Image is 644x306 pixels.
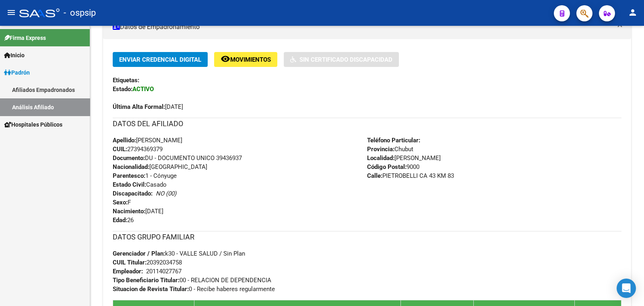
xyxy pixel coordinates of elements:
span: 20392034758 [113,259,182,266]
button: Enviar Credencial Digital [113,52,208,67]
strong: Localidad: [367,154,394,162]
strong: Estado Civil: [113,181,146,188]
strong: Última Alta Formal: [113,103,165,110]
strong: Empleador: [113,268,143,275]
span: Inicio [4,51,25,60]
strong: Edad: [113,216,127,224]
strong: Apellido: [113,137,136,144]
span: 9000 [367,163,419,171]
span: DU - DOCUMENTO UNICO 39436937 [113,154,242,162]
strong: Nacionalidad: [113,163,149,171]
mat-icon: menu [6,8,16,17]
span: [GEOGRAPHIC_DATA] [113,163,207,171]
h3: DATOS GRUPO FAMILIAR [113,231,621,243]
strong: Código Postal: [367,163,407,171]
span: 0 - Recibe haberes regularmente [113,285,275,293]
span: F [113,199,131,206]
strong: Calle: [367,172,382,179]
i: NO (00) [156,190,176,197]
span: 26 [113,216,134,224]
span: Casado [113,181,167,188]
span: PIETROBELLI CA 43 KM 83 [367,172,454,179]
mat-icon: person [628,8,638,17]
span: Enviar Credencial Digital [119,56,201,63]
mat-icon: remove_red_eye [221,54,230,64]
span: [DATE] [113,103,183,110]
span: - ospsip [64,4,96,22]
strong: Tipo Beneficiario Titular: [113,277,180,284]
strong: Parentesco: [113,172,145,179]
span: 00 - RELACION DE DEPENDENCIA [113,277,271,284]
div: Open Intercom Messenger [617,279,636,298]
span: Padrón [4,68,30,77]
h3: DATOS DEL AFILIADO [113,118,621,129]
span: 1 - Cónyuge [113,172,177,179]
strong: Gerenciador / Plan: [113,250,165,257]
span: [PERSON_NAME] [113,137,182,144]
strong: Nacimiento: [113,208,145,215]
strong: CUIL: [113,146,127,153]
strong: Provincia: [367,146,394,153]
span: [DATE] [113,208,163,215]
span: Firma Express [4,33,46,42]
span: Sin Certificado Discapacidad [299,56,392,63]
span: Chubut [367,146,413,153]
div: 20114027767 [146,267,182,276]
mat-expansion-panel-header: Datos de Empadronamiento [103,15,631,39]
mat-panel-title: Datos de Empadronamiento [113,23,612,31]
strong: Documento: [113,154,145,162]
strong: Teléfono Particular: [367,137,420,144]
button: Sin Certificado Discapacidad [284,52,399,67]
span: 27394369379 [113,146,163,153]
strong: Discapacitado: [113,190,153,197]
button: Movimientos [214,52,277,67]
strong: Situacion de Revista Titular: [113,285,189,293]
span: k30 - VALLE SALUD / Sin Plan [113,250,245,257]
strong: CUIL Titular: [113,259,147,266]
span: Hospitales Públicos [4,120,62,129]
span: Movimientos [230,56,271,63]
strong: ACTIVO [132,85,154,93]
span: [PERSON_NAME] [367,154,441,162]
strong: Etiquetas: [113,77,139,84]
strong: Sexo: [113,199,128,206]
strong: Estado: [113,85,132,93]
